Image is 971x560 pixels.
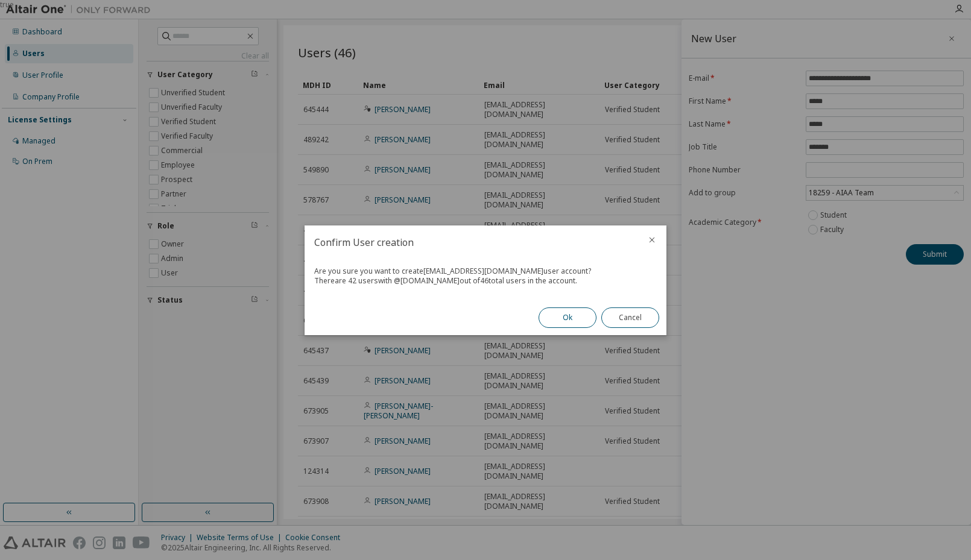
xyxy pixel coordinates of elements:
[314,266,657,276] div: Are you sure you want to create [EMAIL_ADDRESS][DOMAIN_NAME] user account?
[314,276,657,286] div: There are 42 users with @ [DOMAIN_NAME] out of 46 total users in the account.
[539,307,596,328] button: Ok
[601,307,659,328] button: Cancel
[647,235,657,245] button: close
[305,225,637,259] h2: Confirm User creation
